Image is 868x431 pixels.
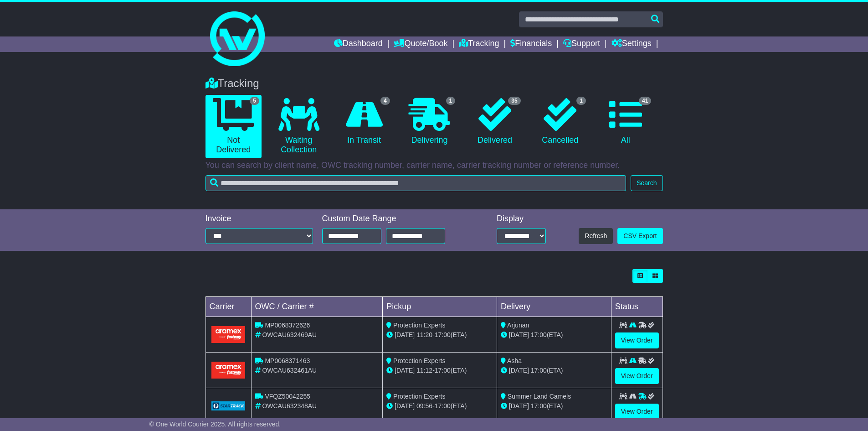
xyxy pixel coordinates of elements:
[615,368,659,384] a: View Order
[532,95,588,149] a: 1 Cancelled
[393,322,445,329] span: Protection Experts
[435,331,451,338] span: 17:00
[322,214,468,224] div: Custom Date Range
[531,402,547,410] span: 17:00
[416,331,432,338] span: 11:20
[211,401,246,410] img: GetCarrierServiceLogo
[393,393,445,400] span: Protection Experts
[531,367,547,374] span: 17:00
[395,402,415,410] span: [DATE]
[509,402,529,410] span: [DATE]
[262,331,317,338] span: OWCAU632469AU
[509,367,529,374] span: [DATE]
[446,97,456,105] span: 1
[615,332,659,348] a: View Order
[401,95,457,149] a: 1 Delivering
[383,297,497,317] td: Pickup
[265,393,310,400] span: VFQZ50042255
[497,297,611,317] td: Delivery
[262,402,317,410] span: OWCAU632348AU
[509,331,529,338] span: [DATE]
[508,393,571,400] span: Summer Land Camels
[508,97,520,105] span: 35
[265,357,310,364] span: MP0068371463
[201,77,668,90] div: Tracking
[611,36,652,52] a: Settings
[336,95,392,149] a: 4 In Transit
[395,367,415,374] span: [DATE]
[251,297,383,317] td: OWC / Carrier #
[149,421,281,428] span: © One World Courier 2025. All rights reserved.
[597,95,653,149] a: 41 All
[467,95,523,149] a: 35 Delivered
[579,228,613,244] button: Refresh
[386,401,493,411] div: - (ETA)
[386,366,493,375] div: - (ETA)
[394,36,447,52] a: Quote/Book
[386,330,493,340] div: - (ETA)
[211,362,246,379] img: Aramex.png
[531,331,547,338] span: 17:00
[265,322,310,329] span: MP0068372626
[435,367,451,374] span: 17:00
[205,161,663,171] p: You can search by client name, OWC tracking number, carrier name, carrier tracking number or refe...
[250,97,259,105] span: 5
[395,331,415,338] span: [DATE]
[507,322,529,329] span: Arjunan
[211,326,246,343] img: Aramex.png
[380,97,390,105] span: 4
[639,97,651,105] span: 41
[510,36,552,52] a: Financials
[205,297,251,317] td: Carrier
[262,367,317,374] span: OWCAU632461AU
[615,404,659,420] a: View Order
[459,36,499,52] a: Tracking
[576,97,586,105] span: 1
[501,366,607,375] div: (ETA)
[435,402,451,410] span: 17:00
[497,214,546,224] div: Display
[611,297,663,317] td: Status
[271,95,327,158] a: Waiting Collection
[416,367,432,374] span: 11:12
[563,36,600,52] a: Support
[617,228,663,244] a: CSV Export
[501,401,607,411] div: (ETA)
[205,95,262,158] a: 5 Not Delivered
[631,175,663,191] button: Search
[501,330,607,340] div: (ETA)
[334,36,383,52] a: Dashboard
[416,402,432,410] span: 09:56
[507,357,522,364] span: Asha
[205,214,313,224] div: Invoice
[393,357,445,364] span: Protection Experts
